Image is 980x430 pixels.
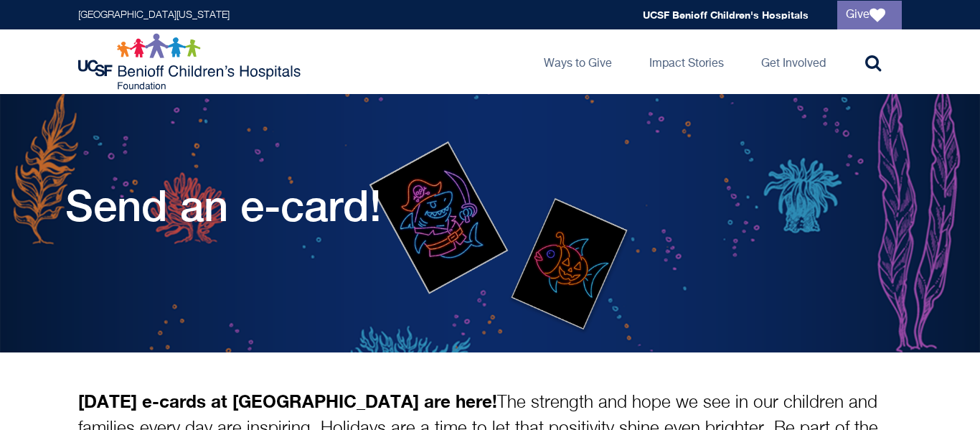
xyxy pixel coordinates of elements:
[65,180,382,230] h1: Send an e-card!
[638,29,735,94] a: Impact Stories
[532,29,623,94] a: Ways to Give
[837,1,902,29] a: Give
[78,10,230,20] a: [GEOGRAPHIC_DATA][US_STATE]
[750,29,837,94] a: Get Involved
[643,9,809,21] a: UCSF Benioff Children's Hospitals
[78,391,497,411] strong: [DATE] e-cards at [GEOGRAPHIC_DATA] are here!
[78,33,304,90] img: Logo for UCSF Benioff Children's Hospitals Foundation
